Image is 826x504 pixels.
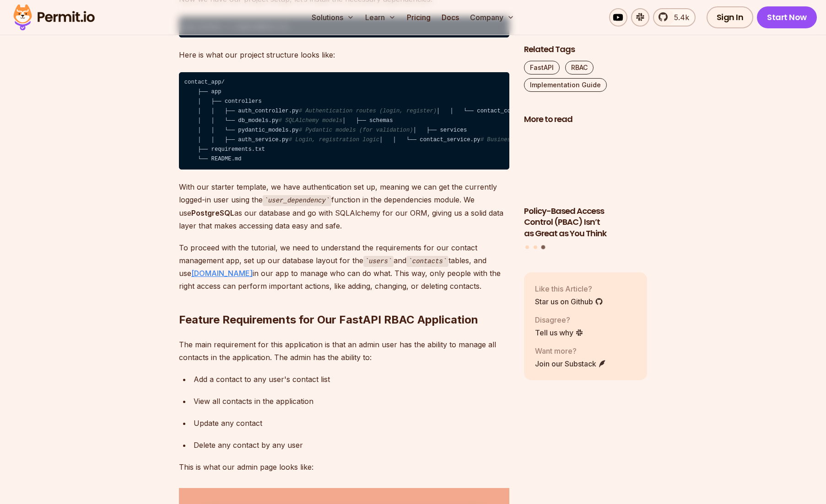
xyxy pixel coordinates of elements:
[524,131,648,250] div: Posts
[9,2,99,33] img: Permit logo
[194,417,509,430] div: Update any contact
[438,8,463,27] a: Docs
[535,327,583,338] a: Tell us why
[480,137,608,143] span: # Business logic for handling contacts
[263,195,332,206] code: user_dependency
[669,12,689,23] span: 5.4k
[541,245,545,249] button: Go to slide 3
[406,256,448,267] code: contacts
[289,137,379,143] span: # Login, registration logic
[179,72,509,170] code: contact_app/ ├── app │ ├── controllers │ │ ├── auth_controller.py │ │ └── contact_controller.py │...
[707,6,754,28] a: Sign In
[524,61,560,74] a: FastAPI
[194,439,509,451] div: Delete any contact by any user
[653,8,696,27] a: 5.4k
[179,48,509,61] p: Here is what our project structure looks like:
[179,461,509,473] p: This is what our admin page looks like:
[191,208,234,218] strong: PostgreSQL
[565,61,594,74] a: RBAC
[757,6,817,28] a: Start Now
[524,131,648,239] li: 3 of 3
[299,108,437,114] span: # Authentication routes (login, register)
[535,314,583,325] p: Disagree?
[524,114,648,125] h2: More to read
[535,283,603,294] p: Like this Article?
[534,245,537,249] button: Go to slide 2
[524,131,648,200] img: Policy-Based Access Control (PBAC) Isn’t as Great as You Think
[191,269,253,278] a: [DOMAIN_NAME]
[403,8,434,27] a: Pricing
[524,44,648,55] h2: Related Tags
[194,373,509,386] div: Add a contact to any user's contact list
[179,276,509,327] h2: Feature Requirements for Our FastAPI RBAC Application
[194,395,509,408] div: View all contacts in the application
[179,338,509,364] p: The main requirement for this application is that an admin user has the ability to manage all con...
[466,8,518,27] button: Company
[308,8,358,27] button: Solutions
[179,241,509,293] p: To proceed with the tutorial, we need to understand the requirements for our contact management a...
[299,127,413,133] span: # Pydantic models (for validation)
[363,256,394,267] code: users
[524,131,648,239] a: Policy-Based Access Control (PBAC) Isn’t as Great as You ThinkPolicy-Based Access Control (PBAC) ...
[279,117,343,124] span: # SQLAlchemy models
[362,8,400,27] button: Learn
[179,180,509,232] p: With our starter template, we have authentication set up, meaning we can get the currently logged...
[535,345,606,356] p: Want more?
[524,205,648,239] h3: Policy-Based Access Control (PBAC) Isn’t as Great as You Think
[524,78,607,92] a: Implementation Guide
[535,296,603,307] a: Star us on Github
[525,245,529,249] button: Go to slide 1
[535,358,606,369] a: Join our Substack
